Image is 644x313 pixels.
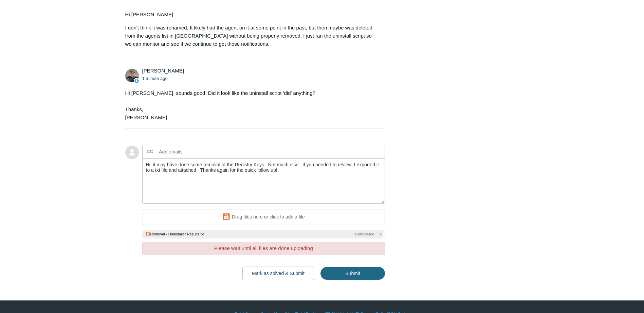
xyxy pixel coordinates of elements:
div: Please wait until all files are done uploading [142,242,385,255]
label: CC [147,147,153,157]
button: Mark as solved & Submit [242,267,314,280]
div: Hi [PERSON_NAME], sounds good! Did it look like the uninstall script 'did' anything? Thanks, [PER... [125,89,379,122]
span: Completed [355,231,374,237]
time: 09/18/2025, 08:30 [142,76,168,81]
span: x [380,231,382,237]
input: Submit [320,267,385,280]
span: Matt Robinson [142,68,184,74]
p: I don't think it was renamed. It likely had the agent on it at some point in the past, but then m... [125,24,379,48]
textarea: Add your reply [142,158,385,204]
input: Add emails [157,147,229,157]
p: Hi [PERSON_NAME] [125,11,379,19]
